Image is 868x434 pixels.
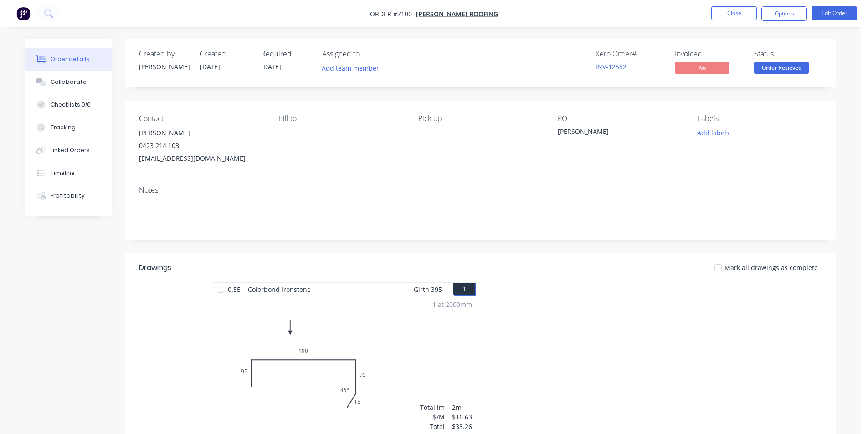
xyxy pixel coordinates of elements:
[25,184,112,207] button: Profitability
[812,6,857,20] button: Edit Order
[452,422,472,431] div: $33.26
[698,114,822,123] div: Labels
[261,50,311,58] div: Required
[16,7,30,20] img: Factory
[261,62,281,71] span: [DATE]
[224,283,244,296] span: 0.55
[139,262,171,273] div: Drawings
[754,62,809,76] button: Order Recieved
[754,62,809,73] span: Order Recieved
[25,71,112,93] button: Collaborate
[761,6,807,21] button: Options
[51,146,90,154] div: Linked Orders
[139,152,264,165] div: [EMAIL_ADDRESS][DOMAIN_NAME]
[25,48,112,71] button: Order details
[317,62,384,74] button: Add team member
[596,50,664,58] div: Xero Order #
[420,412,445,422] div: $/M
[25,162,112,184] button: Timeline
[432,300,472,309] div: 1 at 2000mm
[416,10,498,18] a: [PERSON_NAME] Roofing
[754,50,822,58] div: Status
[418,114,543,123] div: Pick up
[322,50,413,58] div: Assigned to
[278,114,403,123] div: Bill to
[25,93,112,116] button: Checklists 0/0
[675,62,729,73] span: No
[51,78,87,86] div: Collaborate
[420,422,445,431] div: Total
[452,412,472,422] div: $16.63
[25,139,112,162] button: Linked Orders
[25,116,112,139] button: Tracking
[711,6,757,20] button: Close
[139,186,822,194] div: Notes
[558,127,672,139] div: [PERSON_NAME]
[139,62,189,71] div: [PERSON_NAME]
[51,123,76,132] div: Tracking
[414,283,442,296] span: Girth 395
[139,114,264,123] div: Contact
[675,50,743,58] div: Invoiced
[370,10,416,18] span: Order #7100 -
[558,114,683,123] div: PO
[51,192,85,200] div: Profitability
[452,403,472,412] div: 2m
[139,139,264,152] div: 0423 214 103
[420,403,445,412] div: Total lm
[322,62,384,74] button: Add team member
[244,283,314,296] span: Colorbond Ironstone
[139,127,264,165] div: [PERSON_NAME]0423 214 103[EMAIL_ADDRESS][DOMAIN_NAME]
[453,283,476,296] button: 1
[724,263,818,272] span: Mark all drawings as complete
[200,62,220,71] span: [DATE]
[51,169,75,177] div: Timeline
[139,127,264,139] div: [PERSON_NAME]
[51,55,89,63] div: Order details
[139,50,189,58] div: Created by
[51,101,91,109] div: Checklists 0/0
[596,62,627,71] a: INV-12552
[200,50,250,58] div: Created
[692,127,734,139] button: Add labels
